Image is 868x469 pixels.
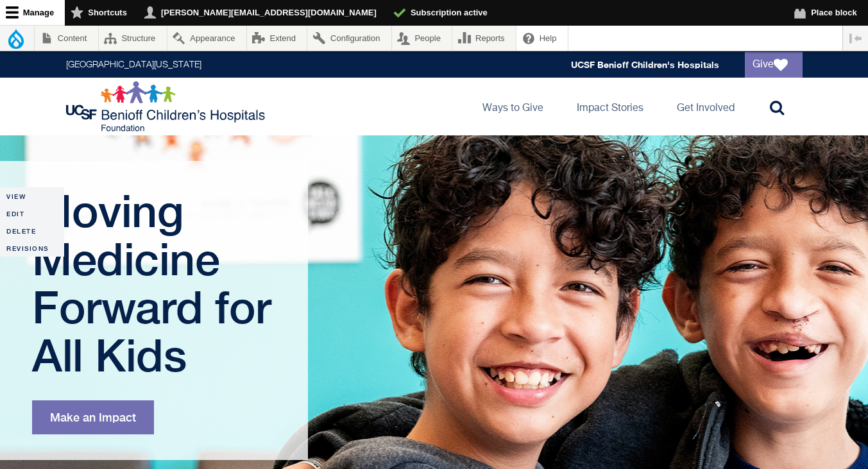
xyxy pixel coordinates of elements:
a: UCSF Benioff Children's Hospitals [571,59,719,70]
a: Extend [247,26,307,51]
a: Help [516,26,568,51]
a: Appearance [167,26,246,51]
a: Make an Impact [32,400,154,434]
a: Give [745,52,803,78]
a: Get Involved [667,78,745,135]
a: Ways to Give [472,78,554,135]
a: [GEOGRAPHIC_DATA][US_STATE] [66,60,201,69]
button: Vertical orientation [843,26,868,51]
a: Impact Stories [566,78,654,135]
a: Content [35,26,98,51]
h1: Moving Medicine Forward for All Kids [32,187,279,379]
img: Logo for UCSF Benioff Children's Hospitals Foundation [66,81,268,132]
a: Structure [99,26,167,51]
a: Reports [452,26,516,51]
a: Configuration [307,26,391,51]
a: People [392,26,452,51]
